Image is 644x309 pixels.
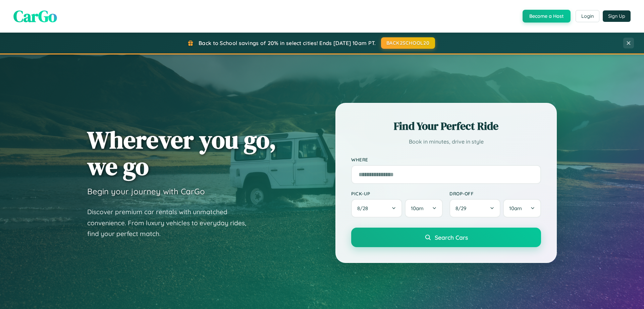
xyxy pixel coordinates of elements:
span: 8 / 28 [357,205,371,211]
button: Become a Host [523,10,571,23]
button: Sign Up [603,10,631,22]
span: 10am [411,205,424,211]
button: 8/29 [449,199,500,218]
button: 10am [503,199,541,218]
h3: Begin your journey with CarGo [87,186,205,196]
button: 8/28 [351,199,402,218]
p: Book in minutes, drive in style [351,137,541,147]
span: CarGo [13,5,57,27]
button: Search Cars [351,228,541,247]
label: Where [351,157,541,162]
span: 8 / 29 [455,205,470,211]
span: Back to School savings of 20% in select cities! Ends [DATE] 10am PT. [199,40,376,46]
span: Search Cars [435,234,468,241]
span: 10am [509,205,522,211]
label: Pick-up [351,191,443,196]
button: 10am [405,199,443,218]
button: Login [576,10,599,22]
p: Discover premium car rentals with unmatched convenience. From luxury vehicles to everyday rides, ... [87,206,255,239]
h1: Wherever you go, we go [87,126,276,180]
label: Drop-off [449,191,541,196]
h2: Find Your Perfect Ride [351,119,541,133]
button: BACK2SCHOOL20 [381,37,435,49]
